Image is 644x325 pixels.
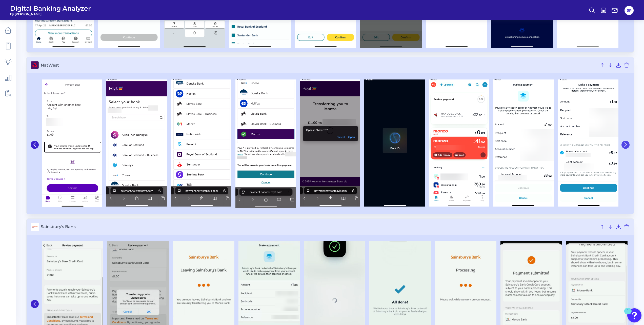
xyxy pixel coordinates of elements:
[10,5,91,12] span: Digital Banking Analyzer
[429,79,489,206] img: NatWest
[171,79,231,206] img: NatWest
[41,63,597,68] span: NatWest
[235,79,296,208] img: NatWest
[558,79,618,206] img: NatWest
[627,308,641,322] button: Open Resource Center, 1 new notification
[627,311,629,318] div: 1
[106,79,167,206] img: NatWest
[493,79,554,206] img: NatWest
[42,79,102,207] img: NatWest
[300,79,360,206] img: NatWest
[625,6,634,15] button: SP
[41,224,597,229] span: Sainsbury's Bank
[364,79,425,206] img: NatWest
[10,12,91,16] span: by [PERSON_NAME]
